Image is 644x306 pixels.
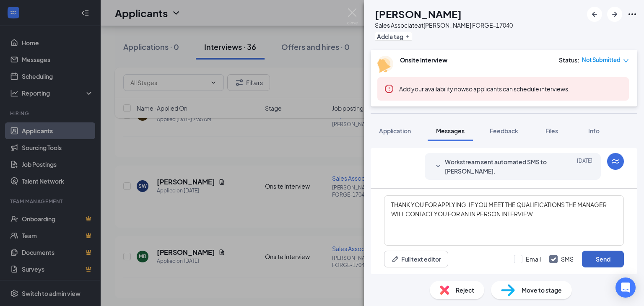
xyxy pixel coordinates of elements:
span: Info [588,127,600,135]
svg: WorkstreamLogo [610,156,621,166]
h1: [PERSON_NAME] [375,7,462,21]
svg: Pen [391,255,400,263]
div: Sales Associate at [PERSON_NAME] FORGE-17040 [375,21,513,29]
button: ArrowLeftNew [587,7,602,22]
svg: Ellipses [627,9,637,19]
span: so applicants can schedule interviews. [399,85,570,93]
span: [DATE] [577,157,592,176]
svg: ArrowRight [610,9,620,19]
button: Add your availability now [399,85,466,93]
svg: Error [384,84,394,94]
div: Open Intercom Messenger [615,277,636,298]
span: Reject [456,285,474,295]
span: Files [545,127,558,135]
div: Status : [559,56,579,64]
b: Onsite Interview [400,56,447,64]
span: Move to stage [522,285,562,295]
svg: ArrowLeftNew [589,9,600,19]
button: ArrowRight [607,7,622,22]
span: Feedback [490,127,518,135]
button: Send [582,251,624,267]
svg: SmallChevronDown [433,161,443,171]
span: Not Submitted [582,56,621,64]
span: Application [379,127,411,135]
span: Workstream sent automated SMS to [PERSON_NAME]. [445,157,555,176]
button: Full text editorPen [384,251,448,267]
button: PlusAdd a tag [375,32,412,41]
textarea: THANK YOU FOR APPLYING. IF YOU MEET THE QUALIFICATIONS THE MANAGER WILL CONTACT YOU FOR AN IN PER... [384,195,624,246]
svg: Plus [405,34,410,39]
span: Messages [436,127,465,135]
span: down [623,58,629,64]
